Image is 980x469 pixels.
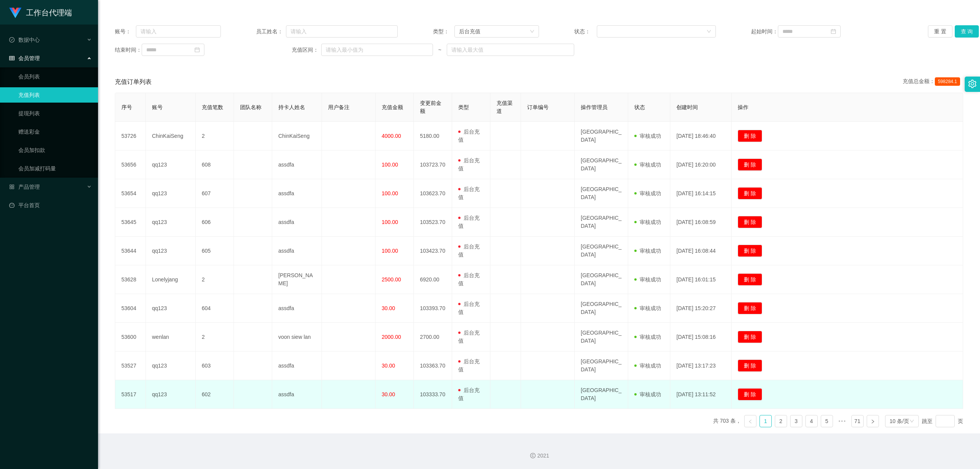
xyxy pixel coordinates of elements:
span: 2000.00 [382,334,401,340]
span: 审核成功 [634,248,661,254]
td: [PERSON_NAME] [272,265,322,294]
td: assdfa [272,380,322,409]
span: 后台充值 [458,157,480,172]
span: 后台充值 [458,387,480,401]
input: 请输入最大值 [447,44,574,56]
span: 充值金额 [382,104,403,110]
span: 产品管理 [9,184,40,190]
td: [DATE] 15:08:16 [670,323,732,351]
td: 605 [196,237,234,265]
td: [GEOGRAPHIC_DATA] [575,179,628,208]
span: ••• [836,415,848,427]
td: 103423.70 [414,237,452,265]
h1: 工作台代理端 [26,0,72,25]
span: 审核成功 [634,190,661,196]
i: 图标: copyright [530,453,536,458]
td: 53656 [115,150,146,179]
td: 604 [196,294,234,323]
i: 图标: down [910,419,914,424]
a: 2 [775,415,787,427]
td: 103333.70 [414,380,452,409]
span: 类型 [458,104,469,110]
span: 审核成功 [634,133,661,139]
td: qq123 [146,150,196,179]
td: ChinKaiSeng [272,122,322,150]
a: 工作台代理端 [9,9,72,15]
span: 后台充值 [458,243,480,258]
button: 重 置 [928,25,952,38]
td: 2700.00 [414,323,452,351]
span: 结束时间： [115,46,142,54]
td: [DATE] 15:20:27 [670,294,732,323]
li: 2 [775,415,787,427]
td: voon siew lan [272,323,322,351]
span: 起始时间： [751,28,778,36]
button: 删 除 [738,159,762,171]
span: 审核成功 [634,363,661,369]
td: [DATE] 13:17:23 [670,351,732,380]
span: 后台充值 [458,330,480,344]
button: 删 除 [738,388,762,400]
div: 跳至 页 [922,415,963,427]
td: 53654 [115,179,146,208]
i: 图标: down [530,29,534,34]
i: 图标: setting [968,80,977,88]
li: 1 [759,415,772,427]
li: 向后 5 页 [836,415,848,427]
div: 10 条/页 [890,415,909,427]
td: 5180.00 [414,122,452,150]
span: 后台充值 [458,301,480,315]
span: 订单编号 [527,104,549,110]
td: 53600 [115,323,146,351]
span: 后台充值 [458,358,480,373]
span: 数据中心 [9,37,40,43]
i: 图标: check-circle-o [9,37,15,42]
i: 图标: table [9,56,15,61]
button: 删 除 [738,216,762,228]
td: qq123 [146,294,196,323]
button: 删 除 [738,331,762,343]
td: 6920.00 [414,265,452,294]
td: [GEOGRAPHIC_DATA] [575,150,628,179]
td: 2 [196,122,234,150]
td: 103623.70 [414,179,452,208]
span: 充值区间： [292,46,322,54]
span: 2500.00 [382,276,401,283]
td: [DATE] 16:08:59 [670,208,732,237]
span: 审核成功 [634,219,661,225]
span: 后台充值 [458,272,480,286]
span: 审核成功 [634,162,661,168]
span: 后台充值 [458,215,480,229]
span: 充值渠道 [497,100,513,114]
td: 607 [196,179,234,208]
span: 100.00 [382,248,398,254]
span: 创建时间 [676,104,698,110]
span: 用户备注 [328,104,350,110]
td: [DATE] 16:14:15 [670,179,732,208]
span: 账号： [115,28,136,36]
td: assdfa [272,150,322,179]
a: 71 [852,415,863,427]
i: 图标: appstore-o [9,184,15,190]
td: assdfa [272,208,322,237]
td: 2 [196,323,234,351]
span: ~ [433,46,447,54]
span: 类型： [433,28,454,36]
td: 103523.70 [414,208,452,237]
td: 53644 [115,237,146,265]
a: 图标: dashboard平台首页 [9,198,92,213]
li: 3 [790,415,802,427]
td: 603 [196,351,234,380]
button: 查 询 [955,25,979,38]
i: 图标: down [707,29,711,34]
td: 53628 [115,265,146,294]
span: 100.00 [382,219,398,225]
span: 30.00 [382,305,395,311]
span: 会员管理 [9,55,40,61]
input: 请输入最小值为 [321,44,433,56]
td: [GEOGRAPHIC_DATA] [575,122,628,150]
span: 操作管理员 [581,104,608,110]
span: 598284.1 [935,77,960,86]
td: 608 [196,150,234,179]
li: 共 703 条， [713,415,741,427]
